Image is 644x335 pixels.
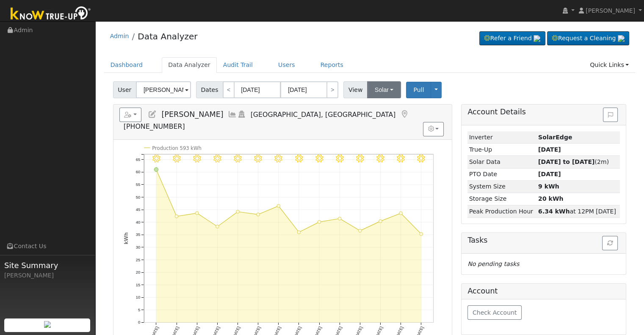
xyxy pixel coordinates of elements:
[135,169,140,174] text: 60
[314,57,350,73] a: Reports
[420,233,423,236] circle: onclick=""
[135,157,140,162] text: 65
[467,180,536,193] td: System Size
[4,271,91,280] div: [PERSON_NAME]
[338,217,341,220] circle: onclick=""
[533,35,540,42] img: retrieve
[467,193,536,205] td: Storage Size
[602,236,618,250] button: Refresh
[467,108,620,116] h5: Account Details
[135,194,140,199] text: 50
[162,57,217,73] a: Data Analyzer
[343,81,368,98] span: View
[272,57,301,73] a: Users
[274,155,282,163] i: 9/08 - Clear
[257,213,260,216] circle: onclick=""
[413,86,424,93] span: Pull
[467,131,536,144] td: Inverter
[138,307,140,312] text: 5
[161,110,223,119] span: [PERSON_NAME]
[196,81,223,98] span: Dates
[175,215,178,218] circle: onclick=""
[234,155,242,163] i: 9/06 - Clear
[467,305,522,320] button: Check Account
[538,158,594,165] strong: [DATE] to [DATE]
[217,57,259,73] a: Audit Trail
[123,232,129,244] text: kWh
[104,57,149,73] a: Dashboard
[136,81,191,98] input: Select a User
[213,155,221,163] i: 9/05 - Clear
[135,257,140,262] text: 25
[277,204,280,208] circle: onclick=""
[236,210,240,213] circle: onclick=""
[538,183,559,190] strong: 9 kWh
[148,110,157,119] a: Edit User (34984)
[195,211,199,215] circle: onclick=""
[4,260,91,271] span: Site Summary
[6,5,95,24] img: Know True-Up
[359,229,362,233] circle: onclick=""
[473,309,517,316] span: Check Account
[479,31,545,46] a: Refer a Friend
[538,158,609,165] span: (2m)
[547,31,629,46] a: Request a Cleaning
[172,155,180,163] i: 9/03 - Clear
[113,81,136,98] span: User
[467,236,620,245] h5: Tasks
[44,321,51,328] img: retrieve
[228,110,237,119] a: Multi-Series Graph
[135,282,140,287] text: 15
[538,146,561,153] strong: [DATE]
[297,230,301,234] circle: onclick=""
[538,171,561,177] span: [DATE]
[124,122,185,130] span: [PHONE_NUMBER]
[586,7,635,14] span: [PERSON_NAME]
[397,155,405,163] i: 9/14 - Clear
[538,208,570,215] strong: 6.34 kWh
[583,57,635,73] a: Quick Links
[216,225,219,228] circle: onclick=""
[536,205,620,218] td: at 12PM [DATE]
[223,81,235,98] a: <
[138,31,197,42] a: Data Analyzer
[538,134,572,141] strong: ID: 4673853, authorized: 08/06/25
[603,108,618,122] button: Issue History
[326,81,338,98] a: >
[135,295,140,299] text: 10
[467,156,536,168] td: Solar Data
[467,144,536,156] td: True-Up
[417,155,425,163] i: 9/15 - Clear
[467,168,536,180] td: PTO Date
[467,260,519,267] i: No pending tasks
[406,82,431,98] button: Pull
[356,155,364,163] i: 9/12 - Clear
[399,211,403,215] circle: onclick=""
[135,270,140,274] text: 20
[379,219,382,223] circle: onclick=""
[154,167,158,172] circle: onclick=""
[152,155,160,163] i: 9/02 - Clear
[135,232,140,237] text: 35
[135,207,140,212] text: 45
[336,155,344,163] i: 9/11 - MostlyClear
[135,182,140,187] text: 55
[251,111,396,119] span: [GEOGRAPHIC_DATA], [GEOGRAPHIC_DATA]
[135,245,140,249] text: 30
[318,220,321,224] circle: onclick=""
[315,155,323,163] i: 9/10 - MostlyClear
[467,287,498,295] h5: Account
[618,35,625,42] img: retrieve
[295,155,303,163] i: 9/09 - MostlyClear
[400,110,409,119] a: Map
[110,33,129,39] a: Admin
[193,155,201,163] i: 9/04 - Clear
[538,195,563,202] strong: 20 kWh
[467,205,536,218] td: Peak Production Hour
[367,81,401,98] button: Solar
[237,110,246,119] a: Login As (last Never)
[376,155,384,163] i: 9/13 - Clear
[135,220,140,224] text: 40
[152,145,202,151] text: Production 593 kWh
[138,320,140,324] text: 0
